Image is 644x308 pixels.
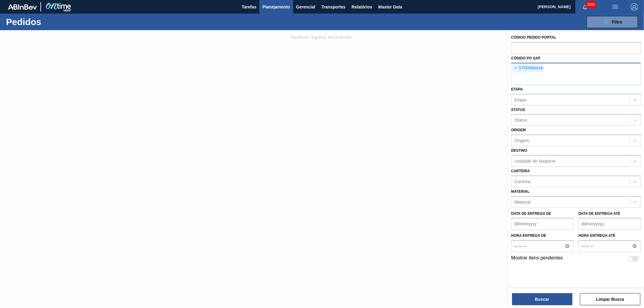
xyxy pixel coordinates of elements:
span: Transportes [321,3,345,11]
span: Gerencial [296,3,316,11]
span: 3606 [586,1,596,8]
label: Data de Entrega de [511,211,551,216]
button: Notificações [575,3,595,11]
span: Tarefas [242,3,257,11]
span: Master Data [378,3,402,11]
div: 5700968434 [513,64,543,72]
label: Status [511,108,525,112]
label: Destino [511,148,527,153]
span: Relatórios [351,3,372,11]
img: TNhmsLtSVTkK8tSr43FrP2fwEKptu5GPRR3wAAAABJRU5ErkJggg== [8,4,37,10]
div: Status [514,118,527,123]
label: Etapa [511,87,523,91]
img: Logout [631,3,638,11]
label: Hora entrega até [578,231,641,240]
button: Filtro [587,16,638,28]
img: userActions [611,3,619,11]
div: Etapa [514,97,526,102]
div: Unidade de Negócio [514,158,556,164]
div: Carteira [514,179,530,184]
label: Hora entrega de [511,231,574,240]
div: Origem [514,138,529,143]
h1: Pedidos [6,18,98,25]
label: Carteira [511,169,530,173]
div: Material [514,199,530,205]
label: Códido PO SAP [511,56,540,60]
label: Material [511,189,530,194]
label: Origem [511,128,526,132]
label: Código Pedido Portal [511,35,556,40]
input: dd/mm/yyyy [578,218,641,230]
input: dd/mm/yyyy [511,218,574,230]
span: Filtro [612,20,623,24]
span: Planejamento [262,3,290,11]
label: Data de Entrega até [578,211,620,216]
label: Mostrar itens pendentes [511,255,563,262]
span: × [513,65,519,72]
